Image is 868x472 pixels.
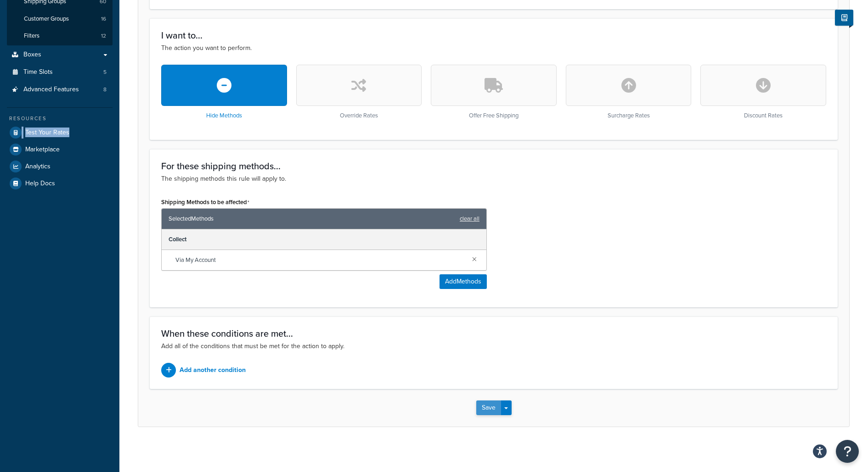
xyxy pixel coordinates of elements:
span: 16 [101,15,106,23]
li: Customer Groups [7,11,113,28]
a: Time Slots5 [7,64,113,81]
span: Customer Groups [24,15,69,23]
span: 8 [103,86,107,94]
div: Discount Rates [700,65,826,119]
a: clear all [460,212,479,225]
button: Open Resource Center [836,440,859,463]
li: Filters [7,28,113,44]
h3: I want to... [161,30,826,40]
a: Test Your Rates [7,124,113,141]
p: The action you want to perform. [161,43,826,53]
a: Marketplace [7,141,113,158]
span: Analytics [25,163,51,171]
span: Marketplace [25,146,60,154]
h3: When these conditions are met... [161,328,826,339]
label: Shipping Methods to be affected [161,199,249,206]
span: Filters [24,32,39,40]
div: Offer Free Shipping [431,65,557,119]
a: Filters12 [7,28,113,44]
a: Advanced Features8 [7,81,113,98]
a: Boxes [7,46,113,63]
li: Advanced Features [7,81,113,98]
button: Show Help Docs [835,10,853,26]
button: AddMethods [440,274,487,289]
div: Surcharge Rates [566,65,692,119]
div: Collect [162,229,486,250]
span: Help Docs [25,180,55,188]
p: Add all of the conditions that must be met for the action to apply. [161,341,826,351]
div: Override Rates [296,65,422,119]
div: Resources [7,115,113,122]
span: Boxes [23,51,41,59]
a: Analytics [7,158,113,175]
span: 12 [101,32,106,40]
p: The shipping methods this rule will apply to. [161,174,826,184]
span: Time Slots [23,68,53,76]
button: Save [476,400,501,415]
span: Via My Account [175,254,465,267]
li: Time Slots [7,64,113,81]
h3: For these shipping methods... [161,161,826,171]
a: Customer Groups16 [7,11,113,28]
span: Selected Methods [169,212,455,225]
div: Hide Methods [161,65,287,119]
span: Test Your Rates [25,129,69,137]
span: Advanced Features [23,86,79,94]
a: Help Docs [7,175,113,192]
p: Add another condition [180,364,246,377]
span: 5 [103,68,107,76]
